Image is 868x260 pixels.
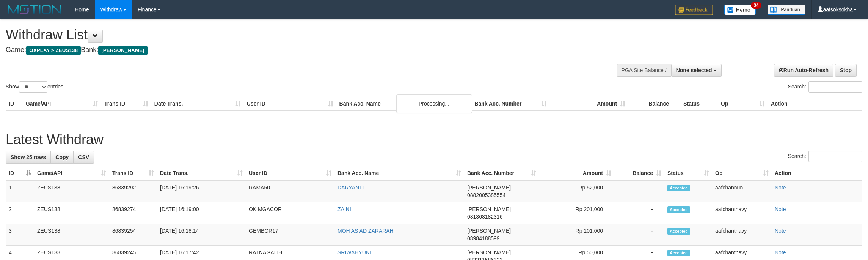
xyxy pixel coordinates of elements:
th: Bank Acc. Name: activate to sort column ascending [334,166,464,180]
th: Op: activate to sort column ascending [712,166,772,180]
td: [DATE] 16:19:26 [157,180,246,202]
th: User ID: activate to sort column ascending [246,166,334,180]
td: ZEUS138 [34,202,109,224]
div: Processing... [396,94,472,113]
td: 86839274 [109,202,157,224]
th: Game/API: activate to sort column ascending [34,166,109,180]
th: Action [768,97,862,111]
span: Accepted [667,206,690,213]
td: Rp 101,000 [539,224,614,246]
th: Op [718,97,768,111]
img: Button%20Memo.svg [724,5,756,15]
a: Show 25 rows [6,151,51,164]
a: Note [775,249,786,255]
span: Accepted [667,185,690,191]
th: Date Trans. [151,97,244,111]
img: MOTION_logo.png [6,4,63,15]
th: Bank Acc. Number [471,97,550,111]
td: 3 [6,224,34,246]
img: panduan.png [768,5,805,15]
h4: Game: Bank: [6,46,571,54]
span: [PERSON_NAME] [467,184,511,191]
span: CSV [78,154,89,160]
div: PGA Site Balance / [617,64,671,77]
td: 1 [6,180,34,202]
a: CSV [73,151,94,164]
h1: Latest Withdraw [6,132,862,147]
input: Search: [808,151,862,162]
span: Copy 08984188599 to clipboard [467,235,500,241]
label: Show entries [6,81,63,93]
td: 86839292 [109,180,157,202]
img: Feedback.jpg [675,5,713,15]
td: aafchannun [712,180,772,202]
td: 86839254 [109,224,157,246]
span: [PERSON_NAME] [467,206,511,212]
td: aafchanthavy [712,202,772,224]
h1: Withdraw List [6,27,571,43]
th: ID: activate to sort column descending [6,166,34,180]
td: [DATE] 16:19:00 [157,202,246,224]
td: ZEUS138 [34,180,109,202]
th: Bank Acc. Name [336,97,472,111]
th: User ID [244,97,336,111]
td: - [614,224,664,246]
th: Trans ID: activate to sort column ascending [109,166,157,180]
a: Copy [50,151,74,164]
td: GEMBOR17 [246,224,334,246]
span: [PERSON_NAME] [98,46,147,55]
td: 2 [6,202,34,224]
a: ZAINI [337,206,351,212]
span: 34 [751,2,761,9]
th: Action [772,166,862,180]
td: [DATE] 16:18:14 [157,224,246,246]
span: [PERSON_NAME] [467,228,511,234]
span: Copy 0882005385554 to clipboard [467,192,505,198]
td: Rp 52,000 [539,180,614,202]
a: Note [775,184,786,191]
span: [PERSON_NAME] [467,249,511,255]
span: Copy [55,154,69,160]
td: aafchanthavy [712,224,772,246]
td: OKIMGACOR [246,202,334,224]
td: - [614,202,664,224]
span: None selected [676,67,712,73]
a: MOH AS AD ZARARAH [337,228,394,234]
a: Run Auto-Refresh [774,64,833,77]
span: OXPLAY > ZEUS138 [26,46,81,55]
span: Show 25 rows [11,154,46,160]
th: Balance: activate to sort column ascending [614,166,664,180]
span: Accepted [667,250,690,256]
th: Game/API [23,97,101,111]
select: Showentries [19,81,47,93]
a: Note [775,228,786,234]
th: Bank Acc. Number: activate to sort column ascending [464,166,539,180]
td: - [614,180,664,202]
label: Search: [788,81,862,93]
th: Amount [550,97,628,111]
span: Copy 081368182316 to clipboard [467,214,502,220]
td: ZEUS138 [34,224,109,246]
th: Trans ID [101,97,151,111]
td: Rp 201,000 [539,202,614,224]
label: Search: [788,151,862,162]
a: SRIWAHYUNI [337,249,371,255]
th: Date Trans.: activate to sort column ascending [157,166,246,180]
a: Stop [835,64,857,77]
a: Note [775,206,786,212]
th: ID [6,97,23,111]
th: Balance [628,97,680,111]
button: None selected [671,64,722,77]
span: Accepted [667,228,690,235]
a: DARYANTI [337,184,364,191]
td: RAMA50 [246,180,334,202]
input: Search: [808,81,862,93]
th: Status: activate to sort column ascending [664,166,712,180]
th: Status [680,97,718,111]
th: Amount: activate to sort column ascending [539,166,614,180]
